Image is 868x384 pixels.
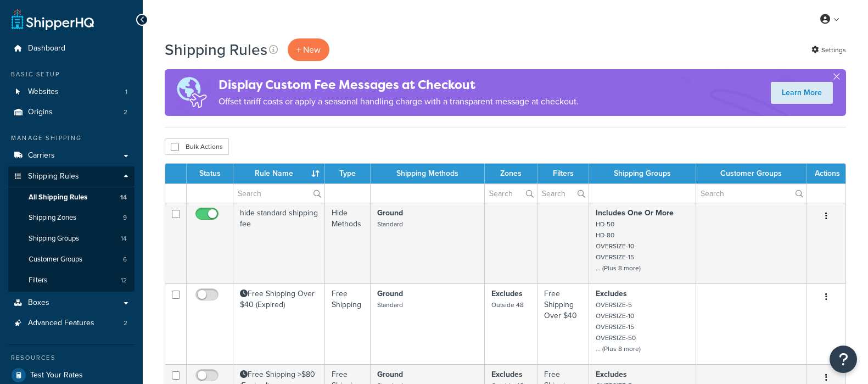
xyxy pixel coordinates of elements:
div: Manage Shipping [8,133,135,143]
td: hide standard shipping fee [233,203,325,283]
th: Rule Name : activate to sort column ascending [233,164,325,183]
a: Shipping Zones 9 [8,208,135,228]
th: Status [187,164,233,183]
li: Origins [8,102,135,123]
a: Filters 12 [8,270,135,291]
small: Standard [377,219,403,229]
strong: Includes One Or More [596,207,674,219]
strong: Excludes [596,288,627,299]
span: 14 [121,234,127,243]
span: Dashboard [28,44,65,53]
strong: Ground [377,288,403,299]
a: Advanced Features 2 [8,313,135,333]
a: Dashboard [8,38,135,59]
strong: Excludes [491,288,523,299]
th: Type [325,164,371,183]
a: Settings [811,42,846,58]
span: Carriers [28,151,55,160]
input: Search [485,184,537,203]
p: Offset tariff costs or apply a seasonal handling charge with a transparent message at checkout. [219,94,579,109]
a: Shipping Groups 14 [8,229,135,249]
small: HD-50 HD-80 OVERSIZE-10 OVERSIZE-15 ... (Plus 8 more) [596,219,641,273]
button: Bulk Actions [165,138,229,155]
li: Shipping Rules [8,166,135,292]
li: Websites [8,82,135,102]
small: OVERSIZE-5 OVERSIZE-10 OVERSIZE-15 OVERSIZE-50 ... (Plus 8 more) [596,300,641,354]
a: Customer Groups 6 [8,249,135,270]
p: + New [288,38,329,61]
input: Search [696,184,807,203]
li: All Shipping Rules [8,187,135,208]
strong: Ground [377,207,403,219]
td: Free Shipping Over $40 [537,283,590,364]
span: All Shipping Rules [29,193,87,202]
span: 6 [123,255,127,264]
li: Customer Groups [8,249,135,270]
div: Basic Setup [8,70,135,79]
a: ShipperHQ Home [12,8,94,30]
span: Shipping Zones [29,213,76,222]
h1: Shipping Rules [165,39,267,60]
a: All Shipping Rules 14 [8,187,135,208]
td: Free Shipping Over $40 (Expired) [233,283,325,364]
span: 14 [120,193,127,202]
td: Hide Methods [325,203,371,283]
li: Filters [8,270,135,291]
span: 1 [125,87,127,97]
li: Advanced Features [8,313,135,333]
th: Filters [537,164,590,183]
td: Free Shipping [325,283,371,364]
button: Open Resource Center [830,346,857,373]
span: 12 [121,276,127,285]
input: Search [233,184,324,203]
li: Shipping Zones [8,208,135,228]
th: Shipping Methods [371,164,485,183]
a: Boxes [8,293,135,313]
span: Advanced Features [28,319,94,328]
div: Resources [8,353,135,363]
th: Customer Groups [696,164,807,183]
span: Test Your Rates [30,371,83,380]
img: duties-banner-06bc72dcb5fe05cb3f9472aba00be2ae8eb53ab6f0d8bb03d382ba314ac3c341.png [165,69,219,116]
span: 2 [124,108,127,117]
span: Filters [29,276,47,285]
span: Shipping Groups [29,234,79,243]
th: Actions [807,164,845,183]
input: Search [537,184,589,203]
th: Zones [485,164,537,183]
a: Learn More [771,82,833,104]
small: Standard [377,300,403,310]
a: Origins 2 [8,102,135,123]
h4: Display Custom Fee Messages at Checkout [219,76,579,94]
span: Websites [28,87,59,97]
th: Shipping Groups [589,164,696,183]
a: Carriers [8,146,135,166]
small: Outside 48 [491,300,524,310]
strong: Excludes [491,369,523,380]
span: Customer Groups [29,255,82,264]
span: Origins [28,108,53,117]
a: Websites 1 [8,82,135,102]
span: Shipping Rules [28,172,79,181]
a: Shipping Rules [8,166,135,187]
strong: Excludes [596,369,627,380]
span: 9 [123,213,127,222]
span: 2 [124,319,127,328]
strong: Ground [377,369,403,380]
li: Shipping Groups [8,229,135,249]
span: Boxes [28,298,49,308]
